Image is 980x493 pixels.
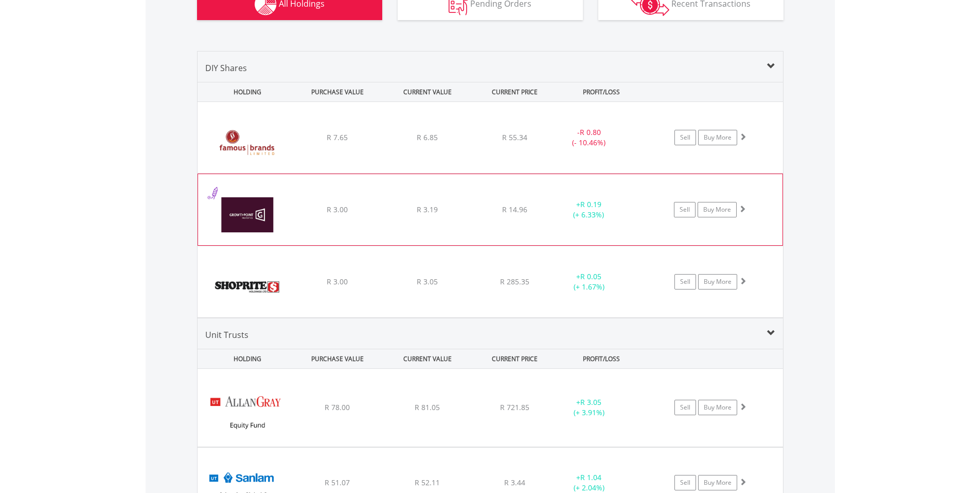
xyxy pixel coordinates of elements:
div: CURRENT PRICE [473,82,555,101]
span: R 7.65 [327,132,348,142]
img: EQU.ZA.SHP.png [203,259,291,315]
div: CURRENT PRICE [473,349,555,368]
div: PURCHASE VALUE [294,82,382,101]
div: + (+ 6.33%) [550,199,627,220]
span: R 51.07 [325,478,350,487]
span: R 3.19 [417,205,438,214]
span: R 3.05 [417,277,438,286]
span: R 3.00 [327,277,348,286]
span: R 1.04 [580,472,601,482]
div: PURCHASE VALUE [294,349,382,368]
span: R 0.05 [580,271,601,281]
a: Sell [674,202,696,217]
a: Sell [674,400,696,415]
a: Buy More [698,475,737,490]
div: HOLDING [198,349,292,368]
span: R 285.35 [500,277,529,286]
div: PROFIT/LOSS [558,82,646,101]
span: R 81.05 [415,402,440,412]
div: CURRENT VALUE [384,349,472,368]
span: R 3.44 [504,478,525,487]
span: DIY Shares [205,62,247,74]
span: R 721.85 [500,402,529,412]
span: Unit Trusts [205,329,248,341]
span: R 0.80 [580,127,601,137]
img: UT.ZA.AGEC.png [203,382,291,444]
div: HOLDING [198,82,292,101]
img: EQU.ZA.FBR.png [203,115,291,171]
span: R 6.85 [417,132,438,142]
div: - (- 10.46%) [550,127,628,148]
div: + (+ 1.67%) [550,271,628,292]
span: R 52.11 [415,478,440,487]
span: R 55.34 [502,132,527,142]
div: PROFIT/LOSS [558,349,646,368]
a: Buy More [698,202,737,217]
span: R 0.19 [580,199,601,209]
span: R 3.05 [580,397,601,407]
div: CURRENT VALUE [384,82,472,101]
a: Sell [674,475,696,490]
a: Buy More [698,274,737,290]
span: R 78.00 [325,402,350,412]
span: R 14.96 [502,205,527,214]
a: Buy More [698,130,737,145]
a: Sell [674,130,696,145]
div: + (+ 3.91%) [550,397,628,418]
a: Buy More [698,400,737,415]
a: Sell [674,274,696,290]
div: + (+ 2.04%) [550,472,628,493]
span: R 3.00 [327,205,348,214]
img: EQU.ZA.GRT.png [203,187,292,243]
